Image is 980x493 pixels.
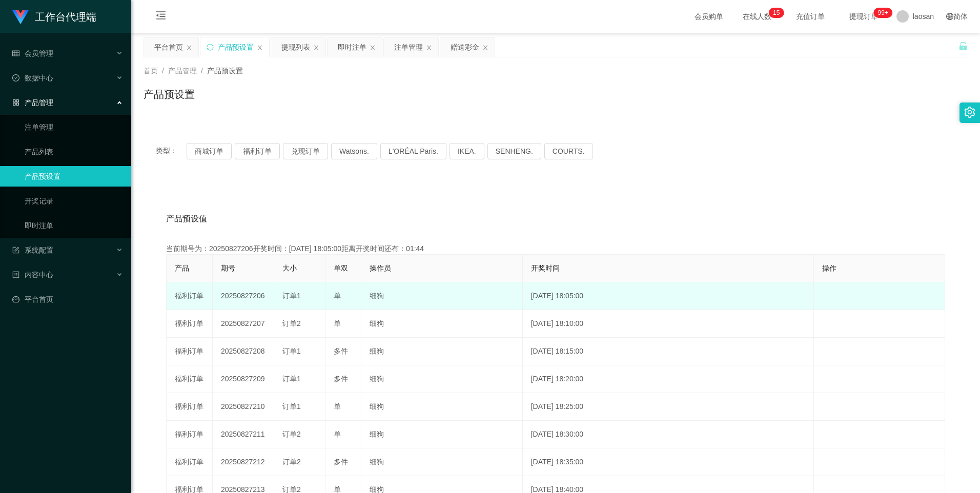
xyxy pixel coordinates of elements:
td: [DATE] 18:35:00 [523,448,814,476]
a: 产品列表 [25,141,123,162]
td: [DATE] 18:15:00 [523,338,814,365]
td: 细狗 [361,393,523,421]
a: 开奖记录 [25,191,123,211]
span: 操作员 [370,264,391,272]
span: 开奖时间 [531,264,560,272]
h1: 产品预设置 [144,87,195,102]
i: 图标: close [370,45,376,51]
i: 图标: appstore-o [12,99,19,106]
span: 多件 [334,347,348,355]
td: 20250827212 [213,448,274,476]
button: 兑现订单 [283,143,328,159]
span: 操作 [822,264,836,272]
div: 提现列表 [281,37,310,57]
button: L'ORÉAL Paris. [380,143,446,159]
a: 图标: dashboard平台首页 [12,289,123,310]
p: 5 [777,8,780,18]
span: 在线人数 [738,13,777,20]
div: 即时注单 [338,37,366,57]
td: 细狗 [361,448,523,476]
span: 单 [334,319,341,327]
i: 图标: global [946,13,953,20]
td: 福利订单 [167,282,213,310]
span: 产品预设置 [207,67,243,75]
img: logo.9652507e.png [12,10,29,25]
span: 提现订单 [844,13,883,20]
div: 注单管理 [394,37,423,57]
td: 细狗 [361,365,523,393]
span: 单 [334,430,341,438]
span: 订单2 [282,319,301,327]
span: 大小 [282,264,297,272]
td: 福利订单 [167,365,213,393]
sup: 980 [874,8,892,18]
span: 产品 [175,264,189,272]
td: 细狗 [361,310,523,338]
td: 福利订单 [167,393,213,421]
td: 细狗 [361,338,523,365]
span: 单 [334,292,341,300]
td: 细狗 [361,282,523,310]
td: [DATE] 18:05:00 [523,282,814,310]
span: 首页 [144,67,158,75]
td: 20250827210 [213,393,274,421]
span: 系统配置 [12,246,53,254]
div: 赠送彩金 [451,37,479,57]
a: 产品预设置 [25,166,123,187]
td: 福利订单 [167,421,213,448]
span: 订单1 [282,347,301,355]
button: COURTS. [544,143,593,159]
td: 20250827206 [213,282,274,310]
span: 数据中心 [12,74,53,82]
td: 福利订单 [167,448,213,476]
td: 20250827208 [213,338,274,365]
span: 订单1 [282,375,301,383]
span: / [162,67,164,75]
i: 图标: close [186,45,192,51]
td: 20250827209 [213,365,274,393]
span: / [201,67,203,75]
span: 充值订单 [791,13,830,20]
td: 福利订单 [167,338,213,365]
i: 图标: form [12,246,19,254]
span: 期号 [221,264,235,272]
i: 图标: profile [12,271,19,278]
p: 1 [773,8,777,18]
h1: 工作台代理端 [35,1,96,33]
td: [DATE] 18:25:00 [523,393,814,421]
i: 图标: close [313,45,319,51]
i: 图标: setting [964,107,975,118]
a: 注单管理 [25,117,123,137]
a: 工作台代理端 [12,12,96,20]
i: 图标: menu-fold [144,1,178,33]
div: 产品预设置 [218,37,254,57]
span: 产品管理 [12,98,53,107]
a: 即时注单 [25,215,123,236]
i: 图标: unlock [958,42,968,51]
button: 福利订单 [235,143,280,159]
i: 图标: close [482,45,488,51]
div: 平台首页 [154,37,183,57]
span: 内容中心 [12,271,53,279]
span: 单双 [334,264,348,272]
span: 产品管理 [168,67,197,75]
span: 产品预设值 [166,213,207,225]
span: 订单2 [282,430,301,438]
i: 图标: check-circle-o [12,74,19,81]
span: 会员管理 [12,49,53,57]
div: 当前期号为：20250827206开奖时间：[DATE] 18:05:00距离开奖时间还有：01:44 [166,243,945,254]
td: 20250827211 [213,421,274,448]
td: 细狗 [361,421,523,448]
td: 20250827207 [213,310,274,338]
span: 多件 [334,375,348,383]
td: [DATE] 18:20:00 [523,365,814,393]
td: [DATE] 18:10:00 [523,310,814,338]
span: 订单1 [282,292,301,300]
button: Watsons. [331,143,377,159]
td: 福利订单 [167,310,213,338]
i: 图标: sync [207,44,214,51]
button: 商城订单 [187,143,232,159]
button: IKEA. [450,143,484,159]
span: 多件 [334,458,348,466]
span: 类型： [156,143,187,159]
